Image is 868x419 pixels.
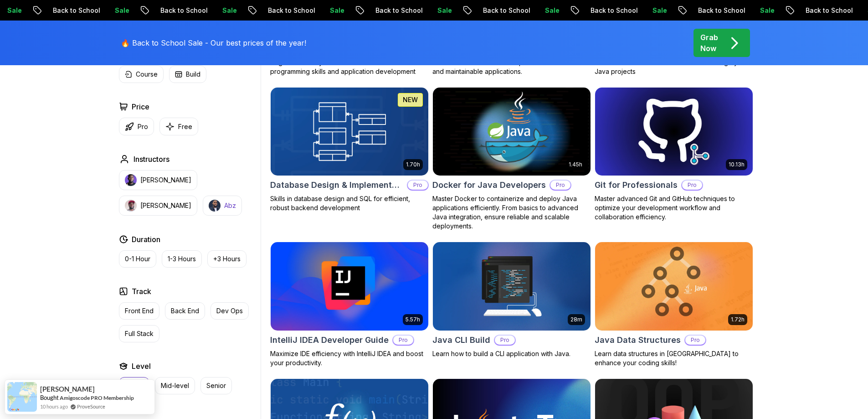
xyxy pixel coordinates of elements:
p: Sale [316,6,345,15]
p: Back to School [147,6,209,15]
button: 1-3 Hours [162,250,202,268]
img: provesource social proof notification image [7,382,37,412]
p: 0-1 Hour [125,254,150,264]
p: Skills in database design and SQL for efficient, robust backend development [270,194,429,212]
button: 0-1 Hour [119,250,156,268]
button: Senior [200,377,232,394]
a: Database Design & Implementation card1.70hNEWDatabase Design & ImplementationProSkills in databas... [270,87,429,213]
img: instructor img [209,200,221,212]
p: Build [186,70,200,79]
p: Course [136,70,158,79]
button: instructor img[PERSON_NAME] [119,196,197,216]
img: Database Design & Implementation card [271,88,428,176]
p: Back to School [254,6,316,15]
a: Amigoscode PRO Membership [60,394,134,401]
button: Course [119,66,164,83]
p: Sale [209,6,238,15]
a: IntelliJ IDEA Developer Guide card5.57hIntelliJ IDEA Developer GuideProMaximize IDE efficiency wi... [270,242,429,367]
h2: Java CLI Build [432,334,490,347]
p: 1.70h [406,161,420,168]
img: Docker for Java Developers card [433,88,591,176]
p: 5.57h [406,316,420,323]
button: Build [169,66,206,83]
p: Back to School [577,6,639,15]
span: Bought [40,394,59,401]
span: [PERSON_NAME] [40,385,95,393]
h2: Java Data Structures [595,334,681,347]
p: Pro [408,181,428,190]
p: 1.72h [731,316,745,323]
p: Back End [171,306,199,316]
a: Git for Professionals card10.13hGit for ProfessionalsProMaster advanced Git and GitHub techniques... [595,87,753,222]
p: 🔥 Back to School Sale - Our best prices of the year! [121,37,306,48]
button: Back End [165,302,205,320]
p: Sale [531,6,560,15]
p: Sale [639,6,668,15]
p: Grab Now [700,32,718,54]
p: 28m [570,316,582,323]
h2: IntelliJ IDEA Developer Guide [270,334,389,347]
p: Front End [125,306,154,316]
p: Full Stack [125,329,154,338]
p: Mid-level [161,381,189,390]
p: Senior [206,381,226,390]
button: instructor img[PERSON_NAME] [119,170,197,190]
span: 10 hours ago [40,403,68,410]
p: Master advanced Git and GitHub techniques to optimize your development workflow and collaboration... [595,194,753,222]
p: Pro [685,336,705,345]
p: 1.45h [569,161,582,168]
p: Abz [224,201,236,210]
button: +3 Hours [207,250,247,268]
p: Master Docker to containerize and deploy Java applications efficiently. From basics to advanced J... [432,194,591,231]
p: [PERSON_NAME] [140,176,191,185]
p: Pro [682,181,702,190]
p: Pro [138,122,148,131]
p: Back to School [39,6,101,15]
p: Back to School [362,6,424,15]
h2: Database Design & Implementation [270,179,403,191]
a: Java Data Structures card1.72hJava Data StructuresProLearn data structures in [GEOGRAPHIC_DATA] t... [595,242,753,367]
a: Docker for Java Developers card1.45hDocker for Java DevelopersProMaster Docker to containerize an... [432,87,591,231]
a: Java CLI Build card28mJava CLI BuildProLearn how to build a CLI application with Java. [432,242,591,358]
img: instructor img [125,200,137,212]
button: Front End [119,302,159,320]
a: ProveSource [77,403,105,410]
img: Git for Professionals card [595,88,753,176]
img: IntelliJ IDEA Developer Guide card [271,242,428,331]
h2: Docker for Java Developers [432,179,546,191]
h2: Git for Professionals [595,179,678,191]
button: Dev Ops [211,302,249,320]
p: +3 Hours [213,254,241,264]
p: 10.13h [729,161,745,168]
p: Sale [101,6,130,15]
p: Learn data structures in [GEOGRAPHIC_DATA] to enhance your coding skills! [595,349,753,367]
p: Beginner-friendly Java course for essential programming skills and application development [270,58,429,76]
button: Pro [119,118,154,135]
button: instructor imgAbz [203,196,242,216]
p: Sale [746,6,776,15]
button: Mid-level [155,377,195,394]
p: Pro [495,336,515,345]
img: Java CLI Build card [433,242,591,331]
p: Learn how to build a CLI application with Java. [432,349,591,358]
h2: Duration [132,234,160,245]
h2: Instructors [134,154,169,165]
h2: Track [132,286,151,297]
p: Pro [550,181,570,190]
p: Back to School [684,6,746,15]
p: Learn how to use Maven to build and manage your Java projects [595,58,753,76]
h2: Level [132,361,151,372]
p: Back to School [469,6,531,15]
h2: Price [132,101,149,112]
button: Junior [119,377,149,394]
p: Free [178,122,192,131]
p: Back to School [792,6,854,15]
p: Pro [393,336,413,345]
p: 1-3 Hours [168,254,196,264]
img: instructor img [125,174,137,186]
p: Learn advanced Java concepts to build scalable and maintainable applications. [432,58,591,76]
p: Maximize IDE efficiency with IntelliJ IDEA and boost your productivity. [270,349,429,367]
img: Java Data Structures card [595,242,753,331]
p: [PERSON_NAME] [140,201,191,210]
p: Dev Ops [216,306,243,316]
